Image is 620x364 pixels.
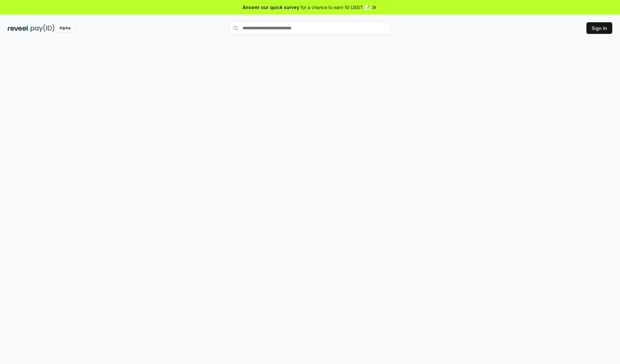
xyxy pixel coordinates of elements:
span: Answer our quick survey [243,4,299,11]
span: for a chance to earn 10 USDT 📝 [301,4,370,11]
img: reveel_dark [8,24,29,32]
button: Sign In [586,22,612,34]
div: Alpha [56,24,74,32]
img: pay_id [31,24,55,32]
